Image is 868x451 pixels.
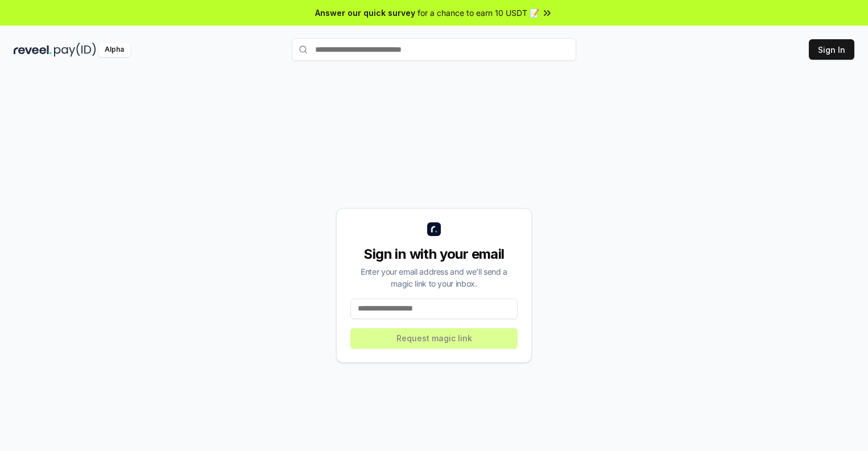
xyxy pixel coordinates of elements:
[809,39,854,60] button: Sign In
[14,43,52,57] img: reveel_dark
[350,245,518,263] div: Sign in with your email
[54,43,96,57] img: pay_id
[98,43,130,57] div: Alpha
[418,7,539,19] span: for a chance to earn 10 USDT 📝
[315,7,415,19] span: Answer our quick survey
[350,266,518,289] div: Enter your email address and we’ll send a magic link to your inbox.
[427,222,441,236] img: logo_small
